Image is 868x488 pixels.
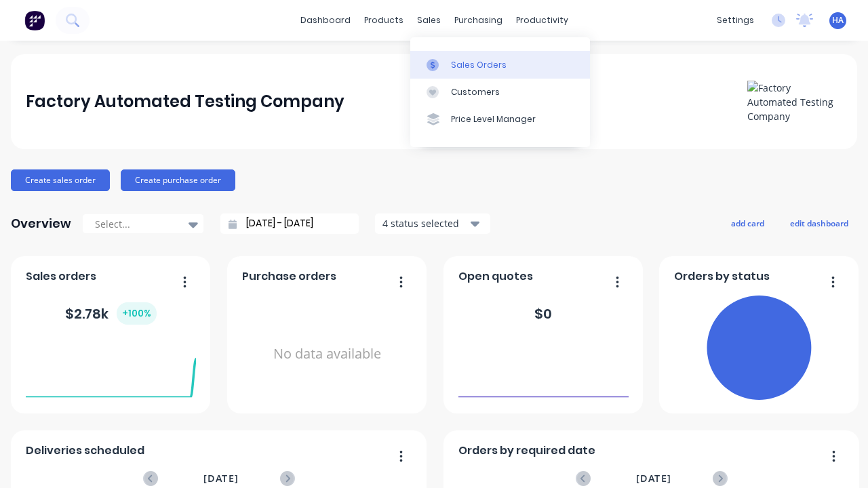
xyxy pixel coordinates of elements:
[458,268,533,285] span: Open quotes
[410,79,590,106] a: Customers
[451,59,507,71] div: Sales Orders
[357,10,410,30] div: products
[242,268,336,285] span: Purchase orders
[710,10,761,30] div: settings
[65,302,157,325] div: $ 2.78k
[722,214,773,232] button: add card
[448,10,509,30] div: purchasing
[26,443,144,459] span: Deliveries scheduled
[451,113,536,125] div: Price Level Manager
[242,290,412,418] div: No data available
[832,14,844,26] span: HA
[294,10,357,30] a: dashboard
[534,304,552,324] div: $ 0
[458,443,595,459] span: Orders by required date
[26,268,96,285] span: Sales orders
[26,88,344,115] div: Factory Automated Testing Company
[781,214,857,232] button: edit dashboard
[451,86,500,98] div: Customers
[410,106,590,133] a: Price Level Manager
[636,471,671,486] span: [DATE]
[674,268,770,285] span: Orders by status
[375,213,490,234] button: 4 status selected
[24,10,45,30] img: Factory
[11,210,71,237] div: Overview
[410,51,590,78] a: Sales Orders
[410,10,448,30] div: sales
[382,216,468,230] div: 4 status selected
[747,81,842,123] img: Factory Automated Testing Company
[509,10,575,30] div: productivity
[117,302,157,325] div: + 100 %
[11,169,110,191] button: Create sales order
[121,169,235,191] button: Create purchase order
[203,471,239,486] span: [DATE]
